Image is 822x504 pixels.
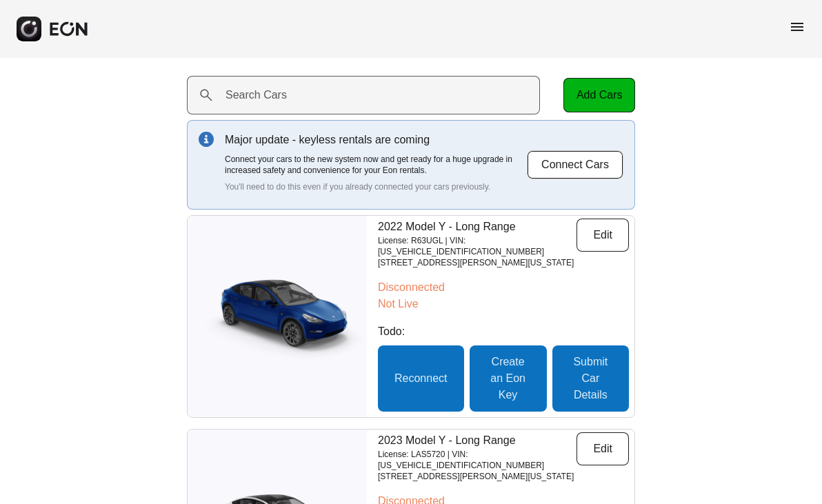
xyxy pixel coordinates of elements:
[577,219,629,252] button: Edit
[188,272,367,361] img: car
[199,132,214,147] img: info
[378,449,577,471] p: License: LAS5720 | VIN: [US_VEHICLE_IDENTIFICATION_NUMBER]
[378,257,577,268] p: [STREET_ADDRESS][PERSON_NAME][US_STATE]
[225,132,527,148] p: Major update - keyless rentals are coming
[378,345,464,412] button: Reconnect
[225,154,527,176] p: Connect your cars to the new system now and get ready for a huge upgrade in increased safety and ...
[378,219,577,235] p: 2022 Model Y - Long Range
[225,181,527,192] p: You'll need to do this even if you already connected your cars previously.
[378,279,629,296] p: Disconnected
[378,235,577,257] p: License: R63UGL | VIN: [US_VEHICLE_IDENTIFICATION_NUMBER]
[789,19,805,35] span: menu
[577,432,629,465] button: Edit
[527,150,623,179] button: Connect Cars
[378,323,629,340] p: Todo:
[470,345,547,412] button: Create an Eon Key
[378,296,629,312] p: Not Live
[563,78,635,112] button: Add Cars
[378,471,577,482] p: [STREET_ADDRESS][PERSON_NAME][US_STATE]
[378,432,577,449] p: 2023 Model Y - Long Range
[225,87,287,103] label: Search Cars
[552,345,629,412] button: Submit Car Details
